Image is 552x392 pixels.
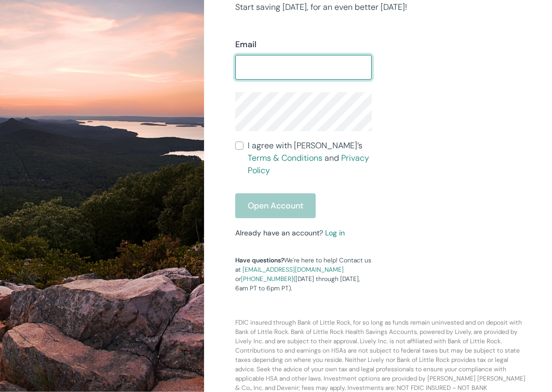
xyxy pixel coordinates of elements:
[235,228,345,237] small: Already have an account?
[248,152,322,163] a: Terms & Conditions
[243,265,344,274] a: [EMAIL_ADDRESS][DOMAIN_NAME]
[241,275,293,283] a: [PHONE_NUMBER]
[235,38,257,51] label: Email
[235,256,372,293] p: We're here to help! Contact us at or ([DATE] through [DATE], 6am PT to 6pm PT).
[248,139,372,177] span: I agree with [PERSON_NAME]’s and
[235,1,421,13] p: Start saving [DATE], for an even better [DATE]!
[325,228,345,237] a: Log in
[235,256,284,264] strong: Have questions?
